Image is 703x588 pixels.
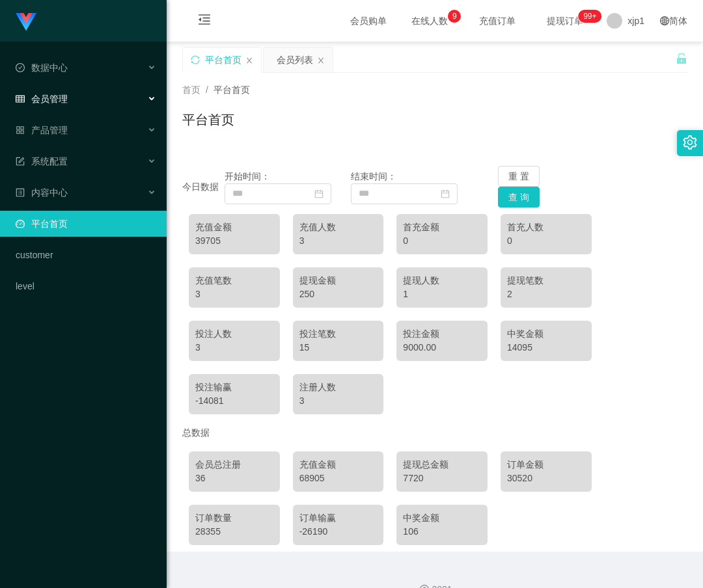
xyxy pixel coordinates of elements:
span: 结束时间： [351,171,396,181]
div: 投注输赢 [195,381,273,394]
img: logo.9652507e.png [16,13,36,31]
div: 14095 [507,341,585,354]
i: 图标: check-circle-o [16,63,25,72]
div: 订单金额 [507,458,585,472]
span: / [206,85,208,95]
sup: 9 [448,10,461,23]
div: 投注金额 [403,327,481,341]
i: 图标: form [16,157,25,166]
div: -14081 [195,394,273,408]
span: 内容中心 [16,187,68,198]
div: 3 [195,287,273,301]
div: 3 [195,341,273,354]
h1: 平台首页 [182,110,234,129]
i: 图标: menu-fold [182,1,227,42]
div: 会员总注册 [195,458,273,472]
div: 提现总金额 [403,458,481,472]
div: 9000.00 [403,341,481,354]
i: 图标: appstore-o [16,126,25,135]
div: 提现笔数 [507,274,585,287]
div: 28355 [195,525,273,539]
div: 39705 [195,234,273,248]
div: 投注人数 [195,327,273,341]
i: 图标: profile [16,188,25,197]
span: 平台首页 [214,85,250,95]
div: 注册人数 [299,381,378,394]
div: 提现人数 [403,274,481,287]
i: 图标: calendar [314,189,324,198]
i: 图标: sync [191,55,200,64]
div: 106 [403,525,481,539]
span: 产品管理 [16,125,68,135]
button: 查 询 [498,187,540,207]
a: level [16,273,156,299]
div: 0 [507,234,585,248]
span: 会员管理 [16,94,68,104]
span: 提现订单 [540,16,590,25]
span: 充值订单 [473,16,522,25]
span: 在线人数 [405,16,454,25]
div: 充值人数 [299,220,378,234]
div: 3 [299,234,378,248]
i: 图标: setting [683,135,697,150]
div: 3 [299,394,378,408]
i: 图标: table [16,94,25,103]
a: 图标: dashboard平台首页 [16,211,156,237]
div: 首充金额 [403,220,481,234]
div: 投注笔数 [299,327,378,341]
div: 总数据 [182,421,687,445]
div: 提现金额 [299,274,378,287]
div: 平台首页 [205,47,241,72]
div: 2 [507,287,585,301]
div: 0 [403,234,481,248]
span: 开始时间： [225,171,270,181]
p: 9 [452,10,457,23]
sup: 209 [578,10,601,23]
i: 图标: unlock [676,53,687,64]
button: 重 置 [498,166,540,187]
span: 系统配置 [16,156,68,167]
i: 图标: close [245,57,253,64]
div: 充值金额 [195,220,273,234]
span: 数据中心 [16,62,68,73]
i: 图标: close [317,57,325,64]
div: 1 [403,287,481,301]
div: 会员列表 [277,47,313,72]
i: 图标: calendar [441,189,450,198]
div: 充值金额 [299,458,378,472]
div: 今日数据 [182,180,225,194]
div: 250 [299,287,378,301]
span: 首页 [182,85,200,95]
i: 图标: global [660,16,669,25]
a: customer [16,242,156,268]
div: 15 [299,341,378,354]
div: -26190 [299,525,378,539]
div: 中奖金额 [507,327,585,341]
div: 充值笔数 [195,274,273,287]
div: 首充人数 [507,220,585,234]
